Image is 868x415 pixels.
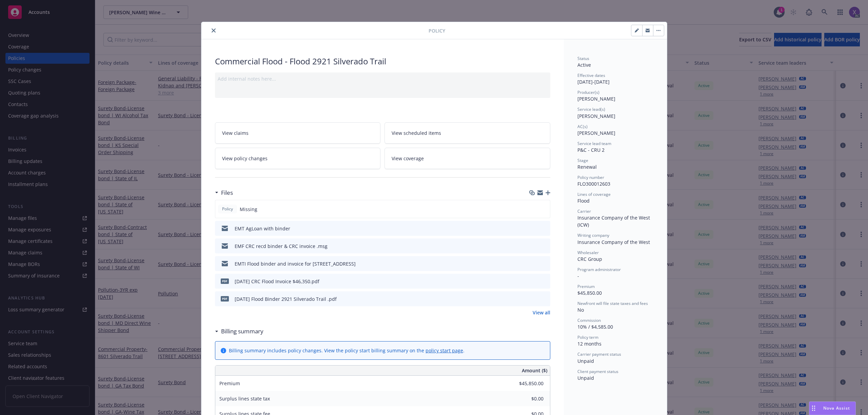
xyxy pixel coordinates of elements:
div: [DATE] - [DATE] [577,72,653,85]
span: Service lead team [577,141,611,146]
span: $45,850.00 [577,290,602,296]
span: [PERSON_NAME] [577,113,615,119]
span: Nova Assist [823,405,850,411]
span: Unpaid [577,375,594,381]
span: Policy number [577,174,604,180]
span: pdf [221,296,229,301]
h3: Billing summary [221,327,263,336]
span: View coverage [392,155,424,162]
span: Premium [219,380,240,387]
button: download file [531,278,536,285]
span: Newfront will file state taxes and fees [577,300,648,306]
span: Carrier [577,208,591,214]
div: Drag to move [809,402,818,415]
div: [DATE] Flood Binder 2921 Silverado Trail .pdf [235,295,337,303]
div: Billing summary [215,327,263,336]
span: [PERSON_NAME] [577,96,615,102]
div: Commercial Flood - Flood 2921 Silverado Trail [215,56,550,67]
div: EMF CRC recd binder & CRC invoice .msg [235,243,328,250]
div: Files [215,188,233,197]
span: Writing company [577,232,609,238]
span: Wholesaler [577,250,599,255]
span: Unpaid [577,358,594,364]
span: Renewal [577,164,597,170]
span: Stage [577,158,588,163]
a: View coverage [384,148,550,169]
span: Amount ($) [522,367,547,374]
h3: Files [221,188,233,197]
button: download file [531,260,536,267]
span: - [577,273,579,279]
span: Premium [577,284,595,289]
button: preview file [541,278,548,285]
button: preview file [541,260,548,267]
span: CRC Group [577,256,602,262]
span: Policy term [577,334,598,340]
button: preview file [541,225,548,232]
span: Carrier payment status [577,351,621,357]
input: 0.00 [504,394,548,404]
a: View policy changes [215,148,381,169]
button: download file [531,295,536,303]
span: No [577,307,584,313]
span: AC(s) [577,124,588,129]
span: Commission [577,317,601,323]
a: View all [533,309,550,316]
button: download file [531,243,536,250]
span: Client payment status [577,369,618,374]
span: FLO300012603 [577,181,610,187]
span: Missing [240,206,257,213]
button: download file [531,225,536,232]
span: pdf [221,278,229,284]
span: Status [577,56,589,61]
span: 10% / $4,585.00 [577,324,613,330]
div: EMT AgLoan with binder [235,225,290,232]
span: Surplus lines state tax [219,395,270,402]
span: Effective dates [577,72,605,78]
span: Policy [429,27,445,34]
div: Billing summary includes policy changes. View the policy start billing summary on the . [229,347,465,354]
span: Service lead(s) [577,106,605,112]
a: View scheduled items [384,122,550,144]
input: 0.00 [504,378,548,389]
span: Lines of coverage [577,191,611,197]
span: P&C - CRU 2 [577,147,605,153]
span: Program administrator [577,267,621,272]
div: [DATE] CRC Flood Invoice $46,350.pdf [235,278,319,285]
button: preview file [541,295,548,303]
span: Policy [221,206,234,212]
span: View policy changes [222,155,268,162]
span: View scheduled items [392,129,441,137]
div: Add internal notes here... [218,75,548,82]
span: [PERSON_NAME] [577,130,615,136]
span: View claims [222,129,249,137]
span: Insurance Company of the West (ICW) [577,214,651,228]
span: 12 months [577,340,601,347]
span: Active [577,62,591,68]
button: preview file [541,243,548,250]
span: Producer(s) [577,89,599,95]
span: Insurance Company of the West [577,239,650,245]
a: policy start page [426,347,463,354]
span: Flood [577,198,590,204]
div: EMTI Flood binder and invoice for [STREET_ADDRESS] [235,260,356,267]
button: Nova Assist [809,401,856,415]
a: View claims [215,122,381,144]
button: close [210,26,218,35]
